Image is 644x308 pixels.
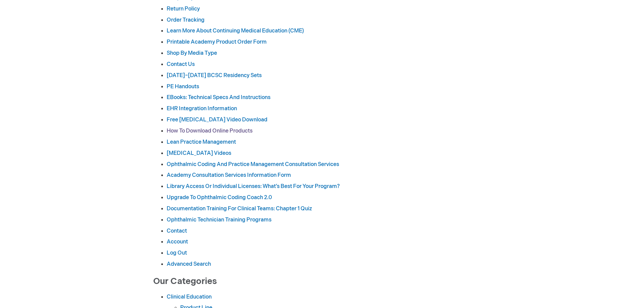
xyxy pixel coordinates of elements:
[153,277,491,287] h2: Our Categories
[167,6,200,12] a: Return Policy
[167,206,312,212] a: Documentation Training for Clinical Teams: Chapter 1 Quiz
[167,39,267,45] a: Printable Academy Product Order Form
[167,50,217,56] a: Shop by Media Type
[167,17,205,23] a: Order Tracking
[167,139,236,145] a: Lean Practice Management
[167,28,304,34] a: Learn More About Continuing Medical Education (CME)
[167,94,270,101] a: eBooks: Technical Specs and Instructions
[167,150,231,157] a: [MEDICAL_DATA] Videos
[167,84,199,90] a: PE Handouts
[167,294,212,300] a: Clinical Education
[167,194,272,201] a: Upgrade to Ophthalmic Coding Coach 2.0
[167,172,291,179] a: Academy Consultation Services Information Form
[167,105,237,112] a: EHR Integration Information
[167,72,262,79] a: [DATE]–[DATE] BCSC Residency Sets
[167,228,187,234] a: Contact
[167,261,211,267] a: Advanced Search
[167,117,267,123] a: Free [MEDICAL_DATA] Video download
[167,161,339,168] a: Ophthalmic Coding and Practice Management Consultation Services
[167,239,188,245] a: Account
[167,250,187,256] a: Log Out
[167,61,195,68] a: Contact Us
[167,183,340,190] a: Library access or individual licenses: What’s best for your program?
[167,217,271,223] a: Ophthalmic Technician Training Programs
[167,128,253,134] a: How to Download Online Products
